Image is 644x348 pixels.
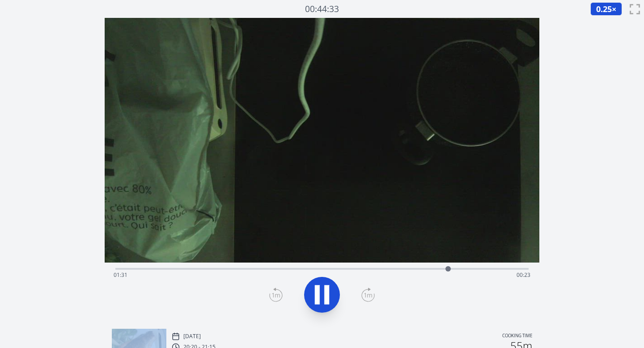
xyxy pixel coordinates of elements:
button: 0.25× [590,2,622,16]
p: Cooking time [502,332,532,340]
a: 00:44:33 [305,3,339,16]
span: 0.25 [596,4,612,14]
span: 00:23 [517,271,530,279]
span: 01:31 [114,271,127,279]
p: [DATE] [183,333,201,340]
